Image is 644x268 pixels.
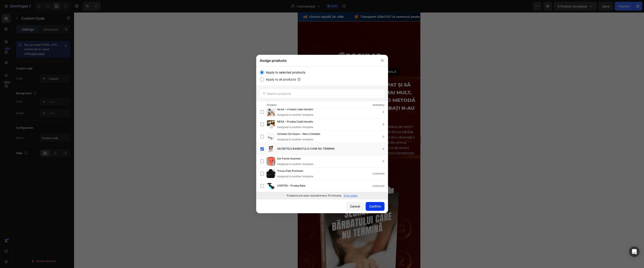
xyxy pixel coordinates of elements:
div: Confirm [369,204,381,209]
div: 0 [383,122,388,127]
div: 0 [383,147,388,151]
span: NEXA – Produs Casă Inovativ [277,119,313,124]
span: Tricou Polo Premium [277,169,303,174]
img: product-img [267,132,275,141]
button: Cancel [346,202,364,211]
div: Assigned to another template [277,138,327,141]
div: Assigned to another template [277,113,320,117]
span: SECRETELE BARBATULUI CARE NU TERMINA [277,147,335,151]
button: Confirm [366,202,385,211]
img: product-img [267,157,275,166]
img: product-img [267,182,275,190]
div: /> [256,66,388,199]
div: Cancel [350,204,360,209]
img: product-img [267,120,275,129]
p: Dacă termini prea repede și simți că nu mai ești bărbatul pe care îl vrei în dormitor, stai liniș... [4,112,118,143]
img: product-img [267,145,275,153]
img: product-img [267,169,275,178]
img: product-img [267,108,275,116]
div: Product [267,103,277,107]
img: BookLab Logo [37,37,86,50]
span: VORTEX – Produs Baie [277,184,305,188]
div: Assign products [256,55,377,66]
div: 0 [383,110,388,114]
span: NEXA – Produs Casă Inovativ [277,107,313,112]
div: Unlimited [372,184,388,188]
input: Search products [260,89,385,98]
label: Apply to selected products [264,70,305,75]
p: Sync again [344,194,357,198]
label: Apply to all products [264,77,296,82]
div: Unlimited [372,171,388,176]
p: Products are auto-synced every 10 minutes. [287,194,342,198]
div: Inventory [373,103,385,107]
div: Assigned to another template [277,174,313,178]
h2: Cum să preiei controlul în pat și să reziști [DATE] până la 7 ori mai mult, fără pastile, fără ru... [4,69,118,107]
div: Assigned to another template [277,162,313,166]
div: #1 BEST SELLER - DEZVOLTARE PERSONALĂ [21,56,102,63]
div: 0 [383,134,388,139]
span: ⬤ [24,57,28,61]
div: 0 [383,159,388,163]
span: Ochelari De Soare - Nero Celestial [277,132,320,137]
div: Open Intercom Messenger [629,246,640,257]
div: Assigned to another template [277,125,320,129]
span: Set Femei Summer [277,156,301,161]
